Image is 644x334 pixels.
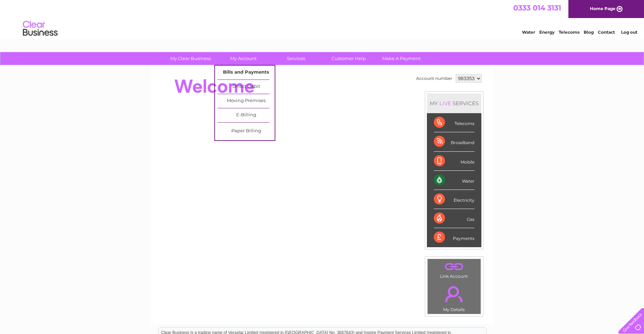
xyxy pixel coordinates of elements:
[584,30,594,35] a: Blog
[429,282,479,306] a: .
[267,52,325,65] a: Services
[414,73,454,84] td: Account number
[215,52,272,65] a: My Account
[217,108,275,122] a: E-Billing
[438,100,453,107] div: LIVE
[158,4,486,34] div: Clear Business is a trading name of Verastar Limited (registered in [GEOGRAPHIC_DATA] No. 3667643...
[621,30,637,35] a: Log out
[162,52,219,65] a: My Clear Business
[217,80,275,94] a: Direct Debit
[434,152,474,171] div: Mobile
[217,124,275,138] a: Paper Billing
[513,3,561,12] a: 0333 014 3131
[434,132,474,151] div: Broadband
[434,171,474,190] div: Water
[434,209,474,228] div: Gas
[522,30,535,35] a: Water
[427,93,481,113] div: MY SERVICES
[427,259,481,281] td: Link Account
[217,94,275,108] a: Moving Premises
[23,18,58,39] img: logo.png
[427,280,481,314] td: My Details
[429,261,479,273] a: .
[539,30,555,35] a: Energy
[217,66,275,80] a: Bills and Payments
[434,190,474,209] div: Electricity
[434,113,474,132] div: Telecoms
[598,30,615,35] a: Contact
[320,52,377,65] a: Customer Help
[373,52,430,65] a: Make A Payment
[559,30,579,35] a: Telecoms
[434,228,474,247] div: Payments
